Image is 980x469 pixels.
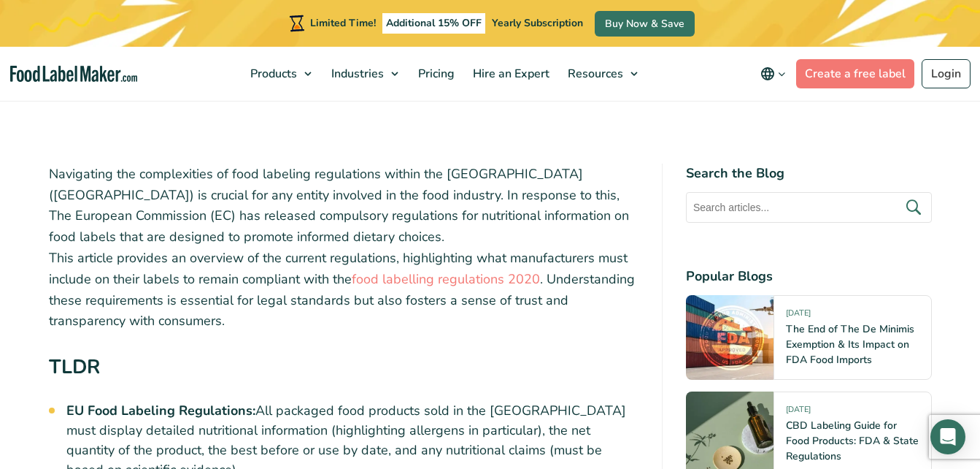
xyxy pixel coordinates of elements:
span: Additional 15% OFF [382,13,485,34]
span: Hire an Expert [468,66,551,82]
span: [DATE] [786,308,811,324]
input: Search articles... [686,192,932,223]
strong: EU Food Labeling Regulations: [66,402,255,419]
span: Products [246,66,298,82]
p: Navigating the complexities of food labeling regulations within the [GEOGRAPHIC_DATA] ([GEOGRAPHI... [49,164,638,332]
a: Login [922,59,971,88]
span: Pricing [414,66,456,82]
div: Open Intercom Messenger [930,419,965,454]
a: Resources [559,47,645,101]
a: Hire an Expert [464,47,555,101]
strong: TLDR [49,354,100,380]
a: Pricing [409,47,460,101]
a: Products [242,47,319,101]
span: Yearly Subscription [492,16,583,30]
h4: Search the Blog [686,164,932,183]
a: Industries [323,47,406,101]
h4: Popular Blogs [686,267,932,286]
span: Limited Time! [310,16,376,30]
span: Resources [563,66,625,82]
a: Create a free label [796,59,914,88]
span: Industries [327,66,385,82]
span: [DATE] [786,404,811,421]
a: food labelling regulations 2020 [352,270,540,288]
a: The End of The De Minimis Exemption & Its Impact on FDA Food Imports [786,322,914,367]
a: CBD Labeling Guide for Food Products: FDA & State Regulations [786,419,919,463]
a: Buy Now & Save [595,11,695,37]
